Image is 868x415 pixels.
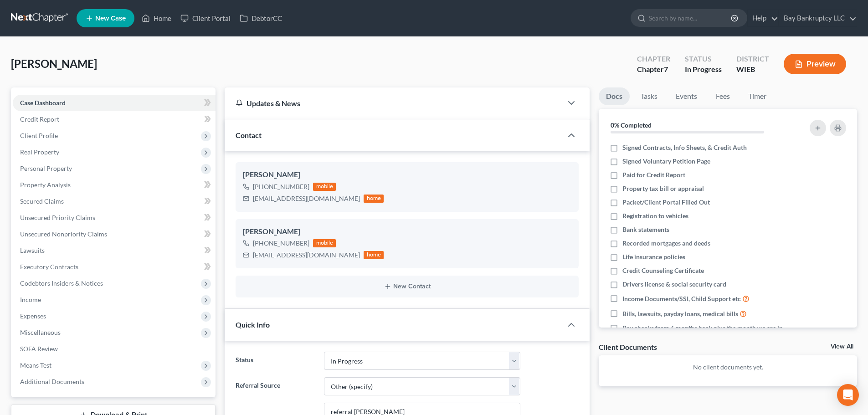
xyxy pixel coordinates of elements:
[13,259,216,275] a: Executory Contracts
[236,131,262,139] span: Contact
[11,57,97,70] span: [PERSON_NAME]
[13,210,216,226] a: Unsecured Priority Claims
[243,226,571,237] div: [PERSON_NAME]
[708,87,737,105] a: Fees
[20,296,41,303] span: Income
[253,251,360,260] div: [EMAIL_ADDRESS][DOMAIN_NAME]
[622,252,685,261] span: Life insurance policies
[231,352,319,370] label: Status
[649,10,732,26] input: Search by name...
[243,283,571,290] button: New Contact
[622,309,738,318] span: Bills, lawsuits, payday loans, medical bills
[313,183,336,191] div: mobile
[13,193,216,210] a: Secured Claims
[176,10,235,26] a: Client Portal
[622,184,704,193] span: Property tax bill or appraisal
[20,132,58,139] span: Client Profile
[236,320,270,329] span: Quick Info
[20,214,95,221] span: Unsecured Priority Claims
[20,148,59,156] span: Real Property
[20,115,59,123] span: Credit Report
[736,64,769,75] div: WIEB
[13,242,216,259] a: Lawsuits
[622,323,783,333] span: Pay checks from 6 months back plus the month we are in
[622,157,710,166] span: Signed Voluntary Petition Page
[622,294,741,303] span: Income Documents/SSI, Child Support etc
[685,64,722,75] div: In Progress
[20,197,64,205] span: Secured Claims
[20,312,46,320] span: Expenses
[20,246,45,254] span: Lawsuits
[13,111,216,128] a: Credit Report
[20,328,61,336] span: Miscellaneous
[236,98,551,108] div: Updates & News
[599,342,657,352] div: Client Documents
[622,266,704,275] span: Credit Counseling Certificate
[20,361,51,369] span: Means Test
[606,363,850,372] p: No client documents yet.
[622,239,710,248] span: Recorded mortgages and deeds
[668,87,704,105] a: Events
[664,65,668,73] span: 7
[13,341,216,357] a: SOFA Review
[622,280,726,289] span: Drivers license & social security card
[137,10,176,26] a: Home
[622,211,688,220] span: Registration to vehicles
[13,226,216,242] a: Unsecured Nonpriority Claims
[611,121,652,129] strong: 0% Completed
[831,343,853,350] a: View All
[637,54,670,64] div: Chapter
[20,263,78,271] span: Executory Contracts
[253,194,360,203] div: [EMAIL_ADDRESS][DOMAIN_NAME]
[741,87,774,105] a: Timer
[13,177,216,193] a: Property Analysis
[364,251,384,259] div: home
[364,195,384,203] div: home
[13,95,216,111] a: Case Dashboard
[20,279,103,287] span: Codebtors Insiders & Notices
[622,170,685,179] span: Paid for Credit Report
[313,239,336,247] div: mobile
[20,345,58,353] span: SOFA Review
[20,230,107,238] span: Unsecured Nonpriority Claims
[622,143,747,152] span: Signed Contracts, Info Sheets, & Credit Auth
[685,54,722,64] div: Status
[837,384,859,406] div: Open Intercom Messenger
[784,54,846,74] button: Preview
[253,182,309,191] div: [PHONE_NUMBER]
[20,378,84,385] span: Additional Documents
[20,99,66,107] span: Case Dashboard
[779,10,857,26] a: Bay Bankruptcy LLC
[20,181,71,189] span: Property Analysis
[748,10,778,26] a: Help
[95,15,126,22] span: New Case
[622,198,710,207] span: Packet/Client Portal Filled Out
[622,225,669,234] span: Bank statements
[637,64,670,75] div: Chapter
[235,10,287,26] a: DebtorCC
[243,169,571,180] div: [PERSON_NAME]
[599,87,630,105] a: Docs
[633,87,665,105] a: Tasks
[20,164,72,172] span: Personal Property
[736,54,769,64] div: District
[253,239,309,248] div: [PHONE_NUMBER]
